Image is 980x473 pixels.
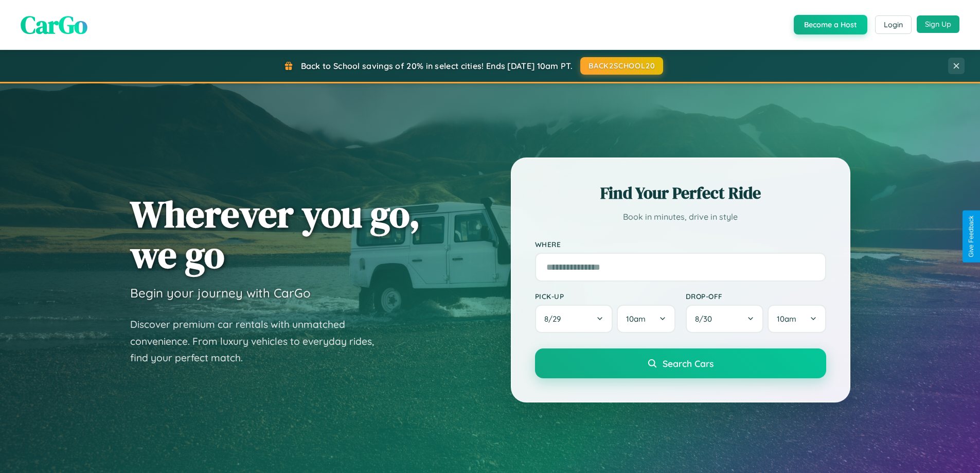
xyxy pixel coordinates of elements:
h1: Wherever you go, we go [130,194,420,275]
button: Login [875,15,912,34]
button: Become a Host [794,15,867,34]
span: CarGo [21,8,87,42]
span: 10am [626,314,646,324]
h3: Begin your journey with CarGo [130,285,311,301]
button: 10am [768,305,826,333]
span: Search Cars [663,358,714,369]
button: 8/29 [535,305,613,333]
span: Back to School savings of 20% in select cities! Ends [DATE] 10am PT. [301,61,573,71]
button: BACK2SCHOOL20 [580,57,663,75]
label: Drop-off [686,292,826,301]
p: Discover premium car rentals with unmatched convenience. From luxury vehicles to everyday rides, ... [130,316,387,366]
button: 8/30 [686,305,764,333]
span: 8 / 30 [695,314,717,324]
button: Search Cars [535,348,826,378]
button: Sign Up [917,15,959,33]
h2: Find Your Perfect Ride [535,182,826,204]
div: Give Feedback [968,216,975,257]
label: Where [535,240,826,249]
p: Book in minutes, drive in style [535,209,826,224]
label: Pick-up [535,292,675,301]
span: 10am [777,314,796,324]
button: 10am [617,305,675,333]
span: 8 / 29 [544,314,566,324]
